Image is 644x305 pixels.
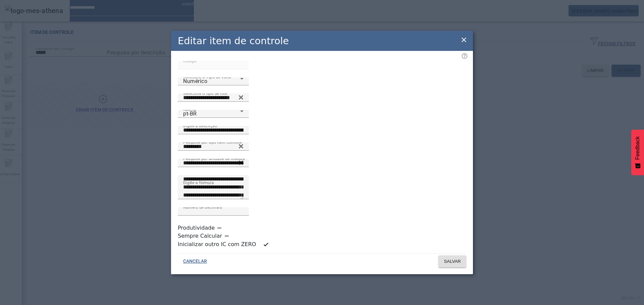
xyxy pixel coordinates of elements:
[178,34,289,48] h2: Editar item de controle
[183,110,197,117] span: pt-BR
[183,140,242,145] mat-label: Pesquise por tipo item controle
[438,255,466,268] button: SALVAR
[183,159,244,167] input: Number
[178,240,257,248] label: Inicializar outro IC com ZERO
[183,94,244,102] input: Number
[635,136,641,160] span: Feedback
[183,258,207,265] span: CANCELAR
[183,205,222,210] mat-label: Número de decimais
[183,143,244,151] input: Number
[444,258,461,265] span: SALVAR
[183,59,197,63] mat-label: Código
[183,156,245,161] mat-label: Pesquise por unidade de medida
[183,124,217,128] mat-label: Digite a descrição
[183,78,207,84] span: Numérico
[178,232,223,240] label: Sempre Calcular
[178,255,212,268] button: CANCELAR
[178,224,216,232] label: Produtividade
[631,130,644,175] button: Feedback - Mostrar pesquisa
[183,91,227,96] mat-label: Selecione o tipo de lote
[183,180,214,185] mat-label: Digite a fórmula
